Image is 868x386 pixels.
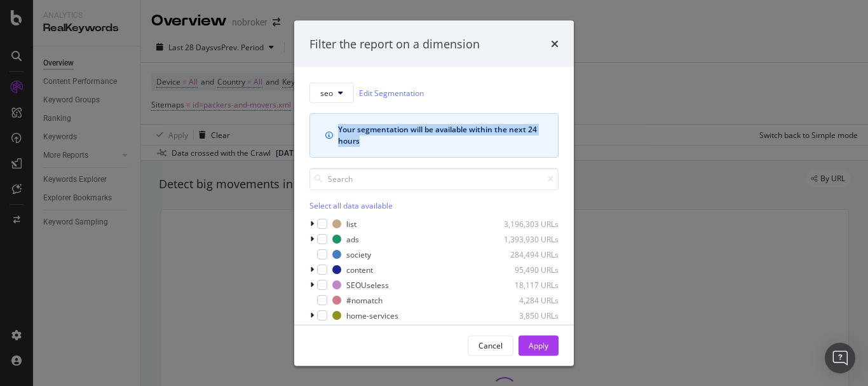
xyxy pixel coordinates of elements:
[478,340,503,350] div: Cancel
[496,233,559,244] div: 1,393,930 URLs
[529,340,548,350] div: Apply
[346,233,359,244] div: ads
[346,310,398,321] div: home-services
[309,83,354,103] button: seo
[551,36,559,52] div: times
[294,20,574,366] div: modal
[496,218,559,229] div: 3,196,303 URLs
[309,168,559,190] input: Search
[346,249,371,259] div: society
[519,335,559,355] button: Apply
[496,264,559,275] div: 95,490 URLs
[468,335,513,355] button: Cancel
[346,294,383,305] div: #nomatch
[496,310,559,321] div: 3,850 URLs
[825,343,855,373] div: Open Intercom Messenger
[346,279,389,290] div: SEOUseless
[496,279,559,290] div: 18,117 URLs
[320,87,333,98] span: seo
[309,36,480,52] div: Filter the report on a dimension
[346,264,373,275] div: content
[338,124,543,147] div: Your segmentation will be available within the next 24 hours
[496,294,559,305] div: 4,284 URLs
[309,113,559,158] div: info banner
[359,86,424,99] a: Edit Segmentation
[309,200,559,211] div: Select all data available
[346,218,356,229] div: list
[496,249,559,259] div: 284,494 URLs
